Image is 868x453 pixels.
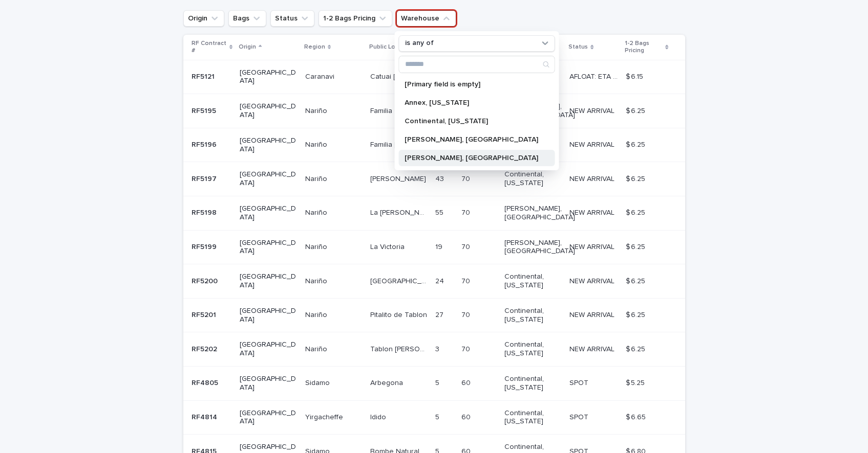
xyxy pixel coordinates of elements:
[305,275,329,286] p: Nariño
[370,241,407,252] p: La Victoria
[626,411,648,422] p: $ 6.65
[305,343,329,354] p: Nariño
[461,377,473,388] p: 60
[569,309,617,320] p: NEW ARRIVAL
[569,105,617,116] p: NEW ARRIVAL
[399,56,554,73] input: Search
[405,99,538,106] p: Annex, [US_STATE]
[396,10,456,27] button: Warehouse
[192,38,227,57] p: RF Contract #
[435,275,446,286] p: 24
[626,275,647,286] p: $ 6.25
[568,41,588,53] p: Status
[370,139,429,149] p: Familia [PERSON_NAME]
[192,207,219,217] p: RF5198
[435,173,446,184] p: 43
[461,343,472,354] p: 70
[370,275,429,286] p: [GEOGRAPHIC_DATA]
[626,173,647,184] p: $ 6.25
[626,377,647,388] p: $ 5.25
[370,309,429,320] p: Pitalito de Tablon
[183,230,685,264] tr: RF5199RF5199 [GEOGRAPHIC_DATA]NariñoNariño La VictoriaLa Victoria 1919 7070 [PERSON_NAME], [GEOGR...
[405,118,538,125] p: Continental, [US_STATE]
[370,71,429,81] p: Catuai [PERSON_NAME]
[626,207,647,217] p: $ 6.25
[192,309,218,320] p: RF5201
[370,207,429,217] p: La [PERSON_NAME]
[626,105,647,116] p: $ 6.25
[398,56,555,73] div: Search
[239,41,256,53] p: Origin
[240,307,297,324] p: [GEOGRAPHIC_DATA]
[461,275,472,286] p: 70
[305,105,329,116] p: Nariño
[183,60,685,94] tr: RF5121RF5121 [GEOGRAPHIC_DATA]CaranaviCaranavi Catuai [PERSON_NAME]Catuai [PERSON_NAME] 99 6060 C...
[192,377,220,388] p: RF4805
[626,139,647,149] p: $ 6.25
[183,10,224,27] button: Origin
[240,69,297,86] p: [GEOGRAPHIC_DATA]
[569,71,620,81] p: AFLOAT: ETA 10-31-2025
[569,139,617,149] p: NEW ARRIVAL
[370,173,428,184] p: [PERSON_NAME]
[569,377,590,388] p: SPOT
[626,343,647,354] p: $ 6.25
[435,207,446,217] p: 55
[370,377,405,388] p: Arbegona
[569,343,617,354] p: NEW ARRIVAL
[240,170,297,188] p: [GEOGRAPHIC_DATA]
[370,411,388,422] p: Idido
[461,207,472,217] p: 70
[305,207,329,217] p: Nariño
[319,10,392,27] button: 1-2 Bags Pricing
[370,105,429,116] p: Familia Chincunque
[192,173,219,184] p: RF5197
[626,309,647,320] p: $ 6.25
[240,273,297,290] p: [GEOGRAPHIC_DATA]
[183,400,685,435] tr: RF4814RF4814 [GEOGRAPHIC_DATA]YirgacheffeYirgacheffe IdidoIdido 55 6060 Continental, [US_STATE] S...
[435,411,441,422] p: 5
[569,241,617,252] p: NEW ARRIVAL
[370,343,429,354] p: Tablon [PERSON_NAME]
[461,241,472,252] p: 70
[192,105,218,116] p: RF5195
[435,309,446,320] p: 27
[240,341,297,358] p: [GEOGRAPHIC_DATA]
[626,71,645,81] p: $ 6.15
[240,239,297,256] p: [GEOGRAPHIC_DATA]
[405,154,538,162] p: [PERSON_NAME], [GEOGRAPHIC_DATA]
[569,173,617,184] p: NEW ARRIVAL
[270,10,314,27] button: Status
[435,343,441,354] p: 3
[305,173,329,184] p: Nariño
[183,162,685,196] tr: RF5197RF5197 [GEOGRAPHIC_DATA]NariñoNariño [PERSON_NAME][PERSON_NAME] 4343 7070 Continental, [US_...
[369,41,417,53] p: Public Lot Name
[461,173,472,184] p: 70
[435,241,444,252] p: 19
[405,39,434,48] p: is any of
[240,205,297,222] p: [GEOGRAPHIC_DATA]
[183,196,685,230] tr: RF5198RF5198 [GEOGRAPHIC_DATA]NariñoNariño La [PERSON_NAME]La [PERSON_NAME] 5555 7070 [PERSON_NAM...
[183,332,685,367] tr: RF5202RF5202 [GEOGRAPHIC_DATA]NariñoNariño Tablon [PERSON_NAME]Tablon [PERSON_NAME] 33 7070 Conti...
[183,128,685,162] tr: RF5196RF5196 [GEOGRAPHIC_DATA]NariñoNariño Familia [PERSON_NAME]Familia [PERSON_NAME] 6060 7070 C...
[183,94,685,128] tr: RF5195RF5195 [GEOGRAPHIC_DATA]NariñoNariño Familia ChincunqueFamilia Chincunque 1515 7070 [PERSON...
[305,139,329,149] p: Nariño
[461,411,473,422] p: 60
[305,411,345,422] p: Yirgacheffe
[192,71,217,81] p: RF5121
[183,264,685,299] tr: RF5200RF5200 [GEOGRAPHIC_DATA]NariñoNariño [GEOGRAPHIC_DATA][GEOGRAPHIC_DATA] 2424 7070 Continent...
[305,241,329,252] p: Nariño
[192,343,219,354] p: RF5202
[405,81,538,88] p: [Primary field is empty]
[192,241,219,252] p: RF5199
[435,377,441,388] p: 5
[305,377,332,388] p: Sidamo
[405,136,538,143] p: [PERSON_NAME], [GEOGRAPHIC_DATA]
[626,241,647,252] p: $ 6.25
[192,411,219,422] p: RF4814
[625,38,663,57] p: 1-2 Bags Pricing
[305,309,329,320] p: Nariño
[461,309,472,320] p: 70
[192,139,219,149] p: RF5196
[183,366,685,400] tr: RF4805RF4805 [GEOGRAPHIC_DATA]SidamoSidamo ArbegonaArbegona 55 6060 Continental, [US_STATE] SPOTS...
